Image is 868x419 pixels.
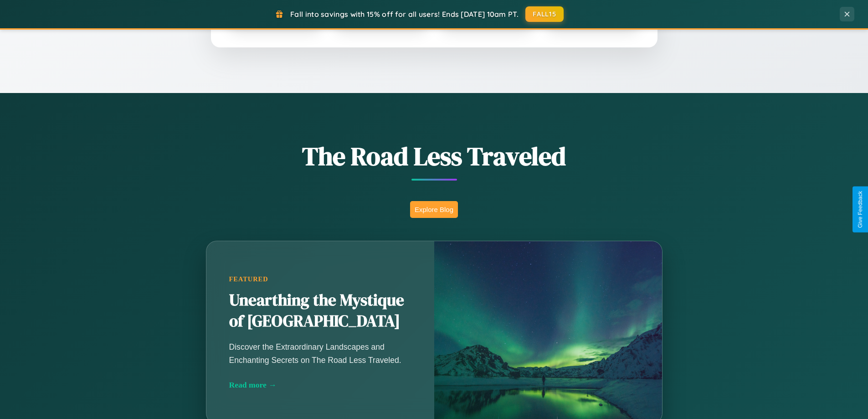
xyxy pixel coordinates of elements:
h2: Unearthing the Mystique of [GEOGRAPHIC_DATA] [229,290,411,332]
div: Featured [229,275,411,283]
button: FALL15 [525,6,564,22]
p: Discover the Extraordinary Landscapes and Enchanting Secrets on The Road Less Traveled. [229,341,411,366]
div: Give Feedback [857,191,863,228]
span: Fall into savings with 15% off for all users! Ends [DATE] 10am PT. [290,10,519,19]
button: Explore Blog [410,201,458,218]
h1: The Road Less Traveled [161,139,708,174]
div: Read more → [229,380,411,390]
